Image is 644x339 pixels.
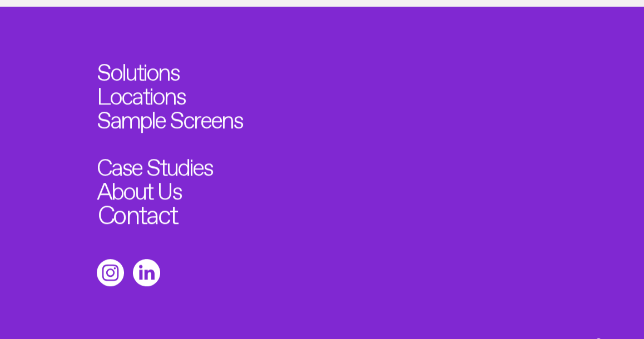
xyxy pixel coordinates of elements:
[97,152,212,176] a: Case Studies
[97,57,179,81] a: Solutions
[97,176,181,200] a: About Us
[97,81,185,105] a: Locations
[97,105,242,129] a: Sample Screens
[97,198,176,225] a: Contact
